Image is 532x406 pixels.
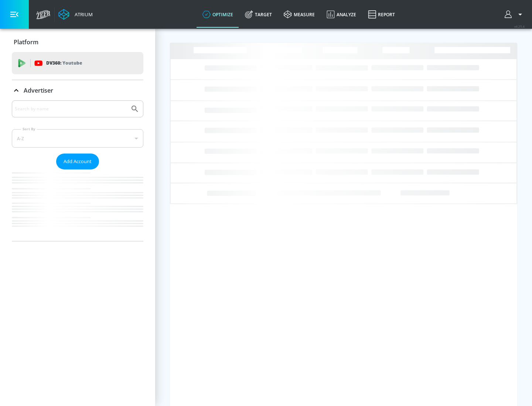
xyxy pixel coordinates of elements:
div: Advertiser [12,80,143,101]
input: Search by name [15,104,127,114]
a: Target [239,1,278,28]
a: Analyze [321,1,362,28]
span: Add Account [64,157,92,166]
a: Atrium [58,9,93,20]
span: v 4.25.4 [514,24,525,28]
a: measure [278,1,321,28]
div: A-Z [12,129,143,148]
div: Platform [12,32,143,52]
a: Report [362,1,401,28]
a: optimize [197,1,239,28]
nav: list of Advertiser [12,169,143,241]
p: Platform [14,38,38,46]
p: Advertiser [24,86,53,94]
p: DV360: [46,59,82,67]
label: Sort By [21,127,37,131]
p: Youtube [62,59,82,67]
div: DV360: Youtube [12,52,143,74]
div: Advertiser [12,100,143,241]
div: Atrium [72,11,93,18]
button: Add Account [56,154,99,169]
